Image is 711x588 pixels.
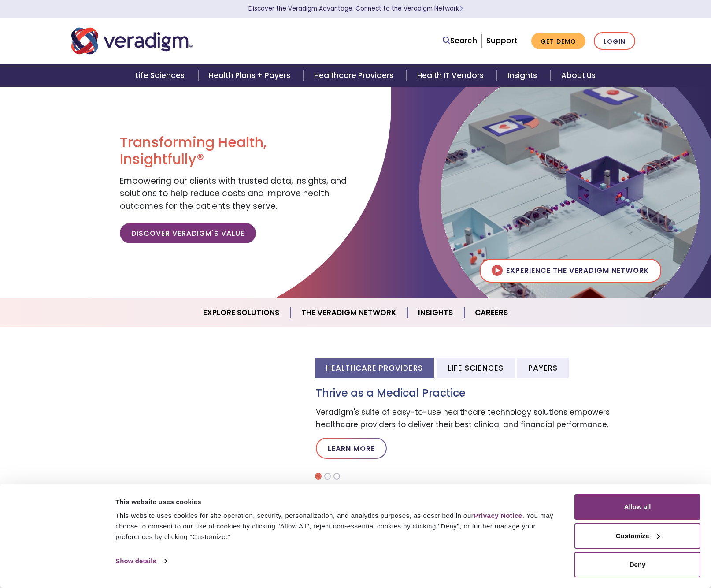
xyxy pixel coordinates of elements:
[115,510,555,542] div: This website uses cookies for site operation, security, personalization, and analytics purposes, ...
[115,555,167,568] a: Show details
[248,4,463,13] a: Discover the Veradigm Advantage: Connect to the Veradigm NetworkLearn More
[315,358,434,378] li: Healthcare Providers
[198,64,304,87] a: Health Plans + Payers
[120,175,347,212] span: Empowering our clients with trusted data, insights, and solutions to help reduce costs and improv...
[120,223,256,243] a: Discover Veradigm's Value
[574,494,700,520] button: Allow all
[71,26,193,56] img: Veradigm logo
[291,301,407,324] a: The Veradigm Network
[407,301,464,324] a: Insights
[437,358,515,378] li: Life Sciences
[531,33,585,50] a: Get Demo
[459,4,463,13] span: Learn More
[316,438,387,459] a: Learn More
[316,387,640,400] h3: Thrive as a Medical Practice
[115,497,555,507] div: This website uses cookies
[120,134,349,168] h1: Transforming Health, Insightfully®
[464,301,518,324] a: Careers
[551,64,606,87] a: About Us
[517,358,569,378] li: Payers
[574,523,700,549] button: Customize
[316,406,640,430] p: Veradigm's suite of easy-to-use healthcare technology solutions empowers healthcare providers to ...
[474,512,522,519] a: Privacy Notice
[407,64,497,87] a: Health IT Vendors
[443,35,477,47] a: Search
[497,64,550,87] a: Insights
[193,301,291,324] a: Explore Solutions
[125,64,198,87] a: Life Sciences
[486,35,517,46] a: Support
[304,64,407,87] a: Healthcare Providers
[594,32,635,50] a: Login
[574,552,700,577] button: Deny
